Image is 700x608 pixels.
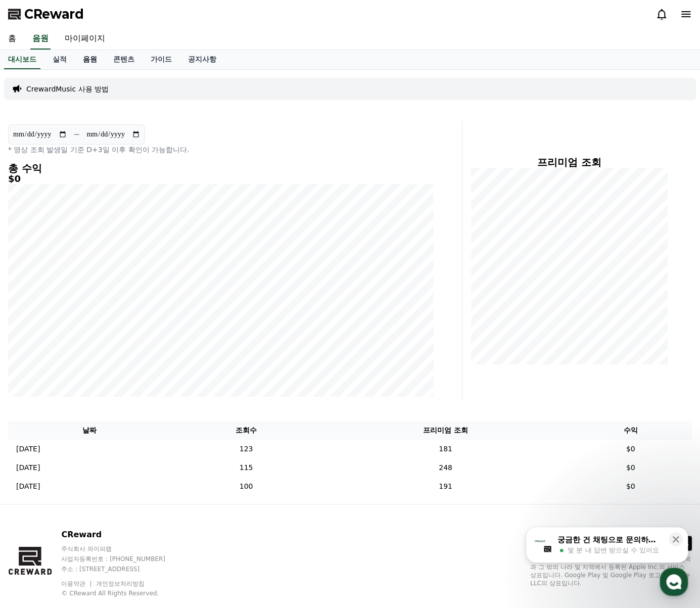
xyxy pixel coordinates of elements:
a: 대화 [67,320,130,346]
p: App Store, iCloud, iCloud Drive 및 iTunes Store는 미국과 그 밖의 나라 및 지역에서 등록된 Apple Inc.의 서비스 상표입니다. Goo... [530,555,692,587]
p: [DATE] [16,481,40,492]
a: 대시보드 [4,50,40,69]
td: 115 [170,458,322,477]
th: 날짜 [8,421,170,440]
h4: 총 수익 [8,163,434,174]
a: CReward [8,6,84,22]
a: 실적 [44,50,75,69]
p: [DATE] [16,462,40,473]
td: 248 [322,458,569,477]
td: $0 [569,477,692,496]
span: 홈 [32,336,38,344]
p: 주식회사 와이피랩 [61,545,184,553]
th: 프리미엄 조회 [322,421,569,440]
a: CrewardMusic 사용 방법 [26,84,109,94]
a: 홈 [3,320,67,346]
a: 공지사항 [180,50,224,69]
th: 수익 [569,421,692,440]
a: 이용약관 [61,580,93,587]
p: © CReward All Rights Reserved. [61,589,184,597]
td: 100 [170,477,322,496]
p: CReward [61,529,184,541]
p: [DATE] [16,444,40,454]
p: 주소 : [STREET_ADDRESS] [61,565,184,573]
td: 181 [322,440,569,458]
a: 마이페이지 [57,28,113,50]
a: 설정 [130,320,194,346]
span: 대화 [92,336,105,344]
td: $0 [569,458,692,477]
p: * 영상 조회 발생일 기준 D+3일 이후 확인이 가능합니다. [8,145,434,155]
h4: 프리미엄 조회 [471,157,668,168]
h5: $0 [8,174,434,184]
td: $0 [569,440,692,458]
td: 191 [322,477,569,496]
a: 콘텐츠 [105,50,143,69]
a: 가이드 [143,50,180,69]
p: ~ [73,128,80,141]
td: 123 [170,440,322,458]
span: CReward [24,6,84,22]
p: 사업자등록번호 : [PHONE_NUMBER] [61,555,184,563]
a: 음원 [75,50,105,69]
a: 개인정보처리방침 [96,580,145,587]
span: 설정 [156,336,168,344]
a: 음원 [30,28,51,50]
th: 조회수 [170,421,322,440]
